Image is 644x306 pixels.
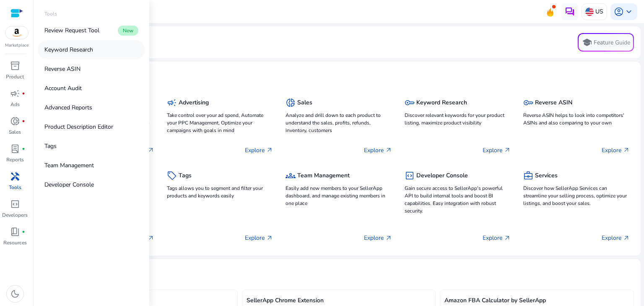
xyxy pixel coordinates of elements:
span: school [582,37,592,47]
span: campaign [167,98,177,108]
p: Analyze and drill down to each product to understand the sales, profits, refunds, inventory, cust... [286,112,392,134]
p: Ads [10,101,20,108]
p: Keyword Research [44,45,93,54]
p: Tags allows you to segment and filter your products and keywords easily [167,184,273,200]
p: Tools [9,184,21,191]
p: Review Request Tool [44,26,99,35]
p: Marketplace [5,42,29,49]
p: Explore [364,233,392,242]
p: Reports [6,156,24,163]
span: code_blocks [405,171,415,181]
span: fiber_manual_record [22,230,25,233]
p: Reverse ASIN [44,65,80,73]
span: arrow_outward [266,147,273,153]
h5: Keyword Research [416,99,467,106]
h5: Services [535,172,558,179]
span: handyman [10,171,20,182]
p: Easily add new members to your SellerApp dashboard, and manage existing members in one place [286,184,392,207]
p: Explore [602,233,630,242]
span: arrow_outward [385,235,392,241]
span: account_circle [614,7,624,17]
span: arrow_outward [623,147,630,153]
span: arrow_outward [623,235,630,241]
p: Product Description Editor [44,122,113,131]
h5: Tags [179,172,192,179]
span: book_4 [10,227,20,237]
span: dark_mode [10,289,20,299]
h5: Sales [297,99,312,106]
span: business_center [523,171,533,181]
img: amazon.svg [5,26,28,39]
p: Developers [2,211,28,219]
p: Explore [602,146,630,155]
span: fiber_manual_record [22,119,25,123]
p: Explore [483,233,511,242]
p: Gain secure access to SellerApp's powerful API to build internal tools and boost BI capabilities.... [405,184,511,215]
h5: Advertising [179,99,209,106]
h5: SellerApp Chrome Extension [247,297,431,304]
span: arrow_outward [504,147,511,153]
p: Account Audit [44,84,82,93]
p: Advanced Reports [44,103,92,112]
span: fiber_manual_record [22,92,25,95]
button: schoolFeature Guide [578,33,634,52]
p: Explore [245,233,273,242]
p: US [595,4,603,19]
span: code_blocks [10,199,20,209]
span: arrow_outward [385,147,392,153]
p: Product [6,73,24,80]
p: Explore [483,146,511,155]
h5: Team Management [297,172,350,179]
span: groups [286,171,296,181]
p: Reverse ASIN helps to look into competitors' ASINs and also comparing to your own [523,112,630,127]
p: Developer Console [44,180,94,189]
h5: Reverse ASIN [535,99,572,106]
h5: Developer Console [416,172,468,179]
img: us.svg [585,8,594,16]
p: Tools [44,10,57,18]
p: Explore [245,146,273,155]
p: Resources [3,239,27,246]
span: lab_profile [10,144,20,154]
h5: Amazon FBA Calculator by SellerApp [444,297,629,304]
span: arrow_outward [266,235,273,241]
span: campaign [10,88,20,99]
span: key [405,98,415,108]
span: donut_small [286,98,296,108]
span: arrow_outward [148,147,154,153]
p: Sales [9,128,21,136]
span: inventory_2 [10,61,20,71]
p: Team Management [44,161,94,170]
span: arrow_outward [148,235,154,241]
p: Take control over your ad spend, Automate your PPC Management, Optimize your campaigns with goals... [167,112,273,134]
span: sell [167,171,177,181]
span: keyboard_arrow_down [624,7,634,17]
span: arrow_outward [504,235,511,241]
p: Discover how SellerApp Services can streamline your selling process, optimize your listings, and ... [523,184,630,207]
span: fiber_manual_record [22,147,25,150]
p: Discover relevant keywords for your product listing, maximize product visibility [405,112,511,127]
span: New [118,26,138,36]
p: Feature Guide [594,39,630,47]
p: Tags [44,142,57,150]
span: donut_small [10,116,20,126]
p: Explore [364,146,392,155]
span: key [523,98,533,108]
